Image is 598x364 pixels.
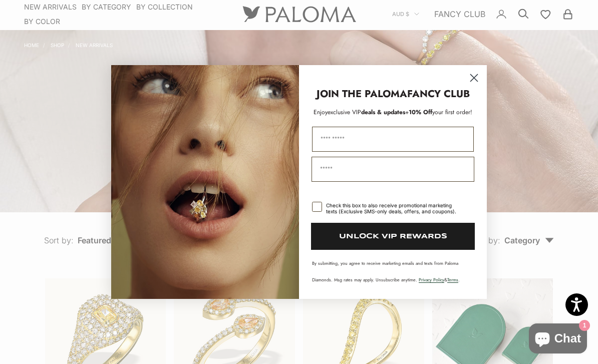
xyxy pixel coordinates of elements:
[111,65,299,299] img: Loading...
[407,87,470,101] strong: FANCY CLUB
[314,108,328,117] span: Enjoy
[405,108,472,117] span: + your first order!
[312,260,474,283] p: By submitting, you agree to receive marketing emails and texts from Paloma Diamonds. Msg rates ma...
[419,276,444,283] a: Privacy Policy
[419,276,460,283] span: & .
[328,108,405,117] span: deals & updates
[326,202,462,214] div: Check this box to also receive promotional marketing texts (Exclusive SMS-only deals, offers, and...
[312,127,474,152] input: First Name
[317,87,407,101] strong: JOIN THE PALOMA
[409,108,432,117] span: 10% Off
[447,276,458,283] a: Terms
[311,223,475,250] button: UNLOCK VIP REWARDS
[312,157,474,182] input: Email
[328,108,361,117] span: exclusive VIP
[465,69,483,87] button: Close dialog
